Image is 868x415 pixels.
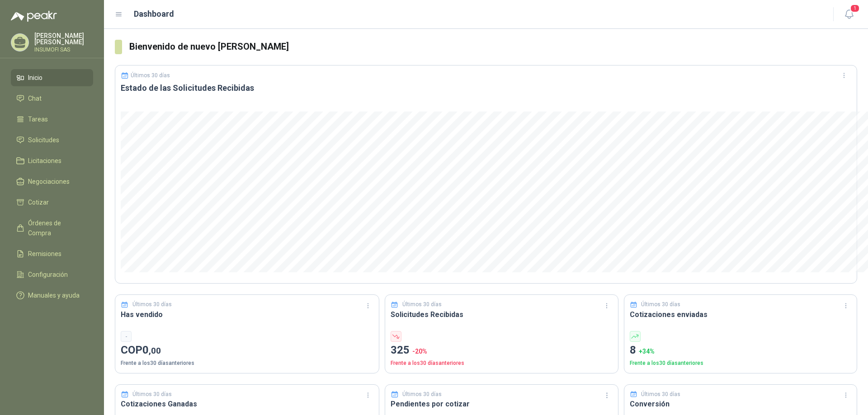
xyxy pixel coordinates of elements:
span: Chat [28,93,42,103]
img: Logo peakr [11,11,57,22]
p: [PERSON_NAME] [PERSON_NAME] [34,33,93,45]
h3: Solicitudes Recibidas [391,309,613,320]
a: Licitaciones [11,152,93,169]
h3: Has vendido [121,309,373,320]
a: Remisiones [11,245,93,262]
a: Configuración [11,266,93,283]
p: 8 [630,342,852,359]
span: 0 [142,344,161,356]
a: Chat [11,90,93,107]
p: Últimos 30 días [132,300,172,309]
a: Inicio [11,69,93,86]
p: COP [121,342,373,359]
p: Últimos 30 días [402,300,442,309]
a: Cotizar [11,194,93,211]
h3: Pendientes por cotizar [391,398,613,410]
a: Negociaciones [11,173,93,190]
p: Frente a los 30 días anteriores [630,359,852,368]
span: Inicio [28,73,42,83]
h3: Bienvenido de nuevo [PERSON_NAME] [129,40,857,54]
span: ,00 [149,345,161,356]
p: Frente a los 30 días anteriores [121,359,373,368]
h3: Cotizaciones Ganadas [121,398,373,410]
span: Cotizar [28,197,49,207]
a: Solicitudes [11,131,93,149]
a: Tareas [11,111,93,128]
p: INSUMOFI SAS [34,47,93,52]
p: Últimos 30 días [131,72,170,79]
h3: Conversión [630,398,852,410]
p: 325 [391,342,613,359]
span: Órdenes de Compra [28,218,85,238]
button: 1 [841,6,857,23]
span: Solicitudes [28,135,59,145]
span: Licitaciones [28,156,61,166]
span: Manuales y ayuda [28,290,80,300]
a: Órdenes de Compra [11,214,93,242]
span: -20 % [412,348,427,355]
p: Últimos 30 días [402,390,442,399]
p: Frente a los 30 días anteriores [391,359,613,368]
span: 1 [850,4,860,13]
span: Negociaciones [28,177,70,187]
h1: Dashboard [134,8,174,20]
span: + 34 % [639,348,655,355]
p: Últimos 30 días [641,390,680,399]
span: Tareas [28,114,48,124]
h3: Estado de las Solicitudes Recibidas [121,83,851,93]
p: Últimos 30 días [641,300,680,309]
span: Remisiones [28,249,61,259]
span: Configuración [28,270,68,280]
h3: Cotizaciones enviadas [630,309,852,320]
div: - [121,331,132,342]
a: Manuales y ayuda [11,287,93,304]
p: Últimos 30 días [132,390,172,399]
